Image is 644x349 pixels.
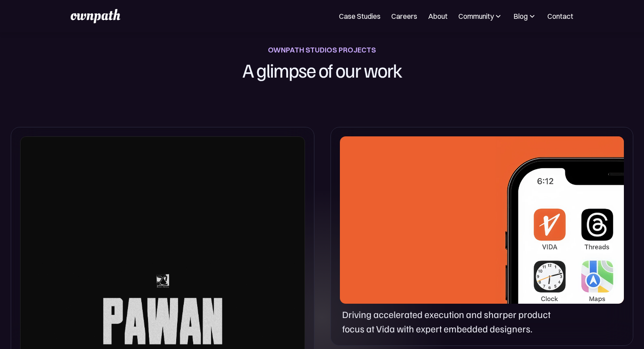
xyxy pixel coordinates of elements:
div: OWNPATH STUDIOS PROJECTS [268,44,376,56]
h1: A glimpse of our work [198,56,446,84]
p: Driving accelerated execution and sharper product focus at Vida with expert embedded designers. [342,307,562,336]
div: Blog [513,11,528,22]
div: Blog [513,11,537,22]
a: About [428,11,448,22]
a: Careers [391,11,417,22]
a: Contact [547,11,573,22]
div: Community [458,11,503,22]
div: Community [458,11,494,22]
a: Case Studies [339,11,381,22]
